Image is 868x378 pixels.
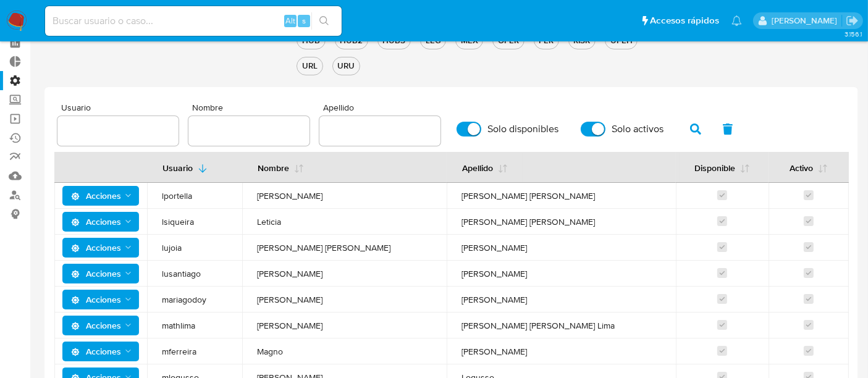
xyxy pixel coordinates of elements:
[731,15,742,26] a: Notificaciones
[650,14,719,27] span: Accesos rápidos
[845,29,862,39] span: 3.156.1
[285,15,295,27] span: Alt
[311,12,337,30] button: search-icon
[302,15,306,27] span: s
[772,15,841,27] p: alan.sanchez@mercadolibre.com
[846,14,859,27] a: Salir
[45,13,342,29] input: Buscar usuario o caso...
